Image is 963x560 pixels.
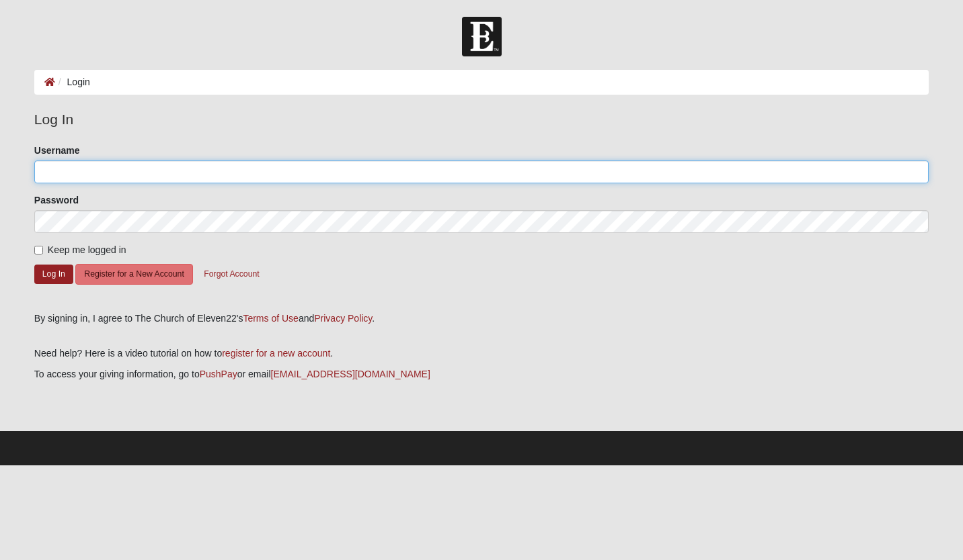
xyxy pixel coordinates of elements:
p: Need help? Here is a video tutorial on how to . [34,346,929,361]
li: Login [55,75,90,89]
button: Register for a New Account [75,264,192,285]
span: Keep me logged in [48,244,126,255]
label: Username [34,144,80,157]
p: To access your giving information, go to or email [34,367,929,381]
button: Log In [34,265,73,284]
a: register for a new account [222,348,330,359]
div: By signing in, I agree to The Church of Eleven22's and . [34,312,929,326]
a: [EMAIL_ADDRESS][DOMAIN_NAME] [271,369,430,379]
a: Terms of Use [243,313,298,324]
img: Church of Eleven22 Logo [462,17,502,56]
label: Password [34,193,79,207]
button: Forgot Account [195,264,268,285]
legend: Log In [34,109,929,130]
a: Privacy Policy [314,313,372,324]
a: PushPay [200,369,237,379]
input: Keep me logged in [34,246,43,254]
